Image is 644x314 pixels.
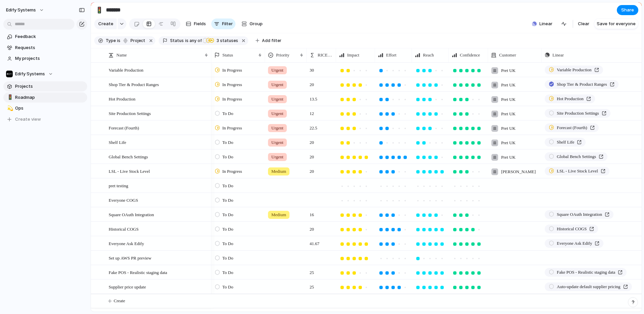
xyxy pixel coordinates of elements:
[109,80,159,88] span: Shop Tier & Product Ranges
[271,211,286,218] span: Medium
[222,139,233,146] span: To Do
[557,283,621,290] span: Auto-update default supplier pricing
[109,124,139,131] span: Forecast (Fourth)
[501,168,536,175] span: [PERSON_NAME]
[307,92,320,103] span: 13.5
[545,239,603,248] a: Everyone Ask Edify
[109,153,148,160] span: Global Bench Settings
[238,18,266,29] button: Group
[3,92,87,103] a: 🚦Roadmap
[307,150,317,160] span: 20
[94,5,105,15] button: 🚦
[222,240,233,247] span: To Do
[307,222,317,233] span: 20
[501,111,516,117] span: Pret UK
[552,52,564,58] span: Linear
[96,5,103,14] div: 🚦
[545,282,632,291] a: Auto-update default supplier pricing
[499,52,516,58] span: Customer
[617,5,638,15] button: Share
[222,226,233,233] span: To Do
[307,63,317,74] span: 30
[501,125,516,132] span: Pret UK
[15,55,85,62] span: My projects
[183,18,209,29] button: Fields
[594,18,638,29] button: Save for everyone
[3,81,87,91] a: Projects
[202,37,239,44] button: 3 statuses
[271,110,283,117] span: Urgent
[545,152,607,161] a: Global Bench Settings
[222,125,242,131] span: In Progress
[307,78,317,88] span: 20
[109,283,146,290] span: Supplier price update
[271,139,283,146] span: Urgent
[15,94,85,101] span: Roadmap
[545,210,613,219] a: Square OAuth Integration
[557,153,596,160] span: Global Bench Settings
[545,66,603,74] a: Variable Production
[109,196,138,204] span: Everyone COGS
[347,52,359,58] span: Impact
[109,138,126,146] span: Shelf Life
[109,239,144,247] span: Everyone Ask Edify
[276,52,289,58] span: Priority
[271,67,283,74] span: Urgent
[250,21,263,27] span: Group
[557,124,587,131] span: Forecast (Fourth)
[307,164,317,175] span: 20
[211,18,235,29] button: Filter
[545,94,595,103] a: Hot Production
[557,240,592,247] span: Everyone Ask Edify
[222,168,242,175] span: In Progress
[545,167,609,175] a: LSL - Live Stock Level
[501,140,516,146] span: Pret UK
[271,168,286,175] span: Medium
[6,94,13,101] button: 🚦
[557,139,574,146] span: Shelf Life
[222,284,233,290] span: To Do
[222,21,233,27] span: Filter
[109,66,144,74] span: Variable Production
[501,96,516,103] span: Pret UK
[557,211,602,218] span: Square OAuth Integration
[116,52,127,58] span: Name
[386,52,396,58] span: Effort
[423,52,434,58] span: Reach
[189,38,202,44] span: any of
[15,33,85,40] span: Feedback
[557,168,598,174] span: LSL - Live Stock Level
[109,182,128,189] span: pret testing
[222,211,233,218] span: To Do
[3,114,87,124] button: Create view
[109,210,154,218] span: Square OAuth Integration
[545,109,610,118] a: Site Production Settings
[271,125,283,131] span: Urgent
[222,197,233,204] span: To Do
[501,67,516,74] span: Pret UK
[215,38,220,43] span: 3
[557,95,584,102] span: Hot Production
[575,18,592,29] button: Clear
[128,38,145,44] span: project
[318,52,333,58] span: RICE Score
[15,83,85,90] span: Projects
[545,268,627,277] a: Fake POS - Realistic staging data
[307,121,320,131] span: 22.5
[621,7,634,13] span: Share
[117,38,120,44] span: is
[529,19,555,29] button: Linear
[15,71,45,77] span: Edify Systems
[545,225,598,233] a: Historical COGS
[501,154,516,161] span: Pret UK
[116,37,122,44] button: is
[109,254,152,262] span: Set up AWS PR preview
[222,96,242,103] span: In Progress
[6,105,13,112] button: 💫
[109,225,139,233] span: Historical COGS
[3,103,87,113] div: 💫Ops
[121,37,147,44] button: project
[307,107,317,117] span: 12
[94,18,117,29] button: Create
